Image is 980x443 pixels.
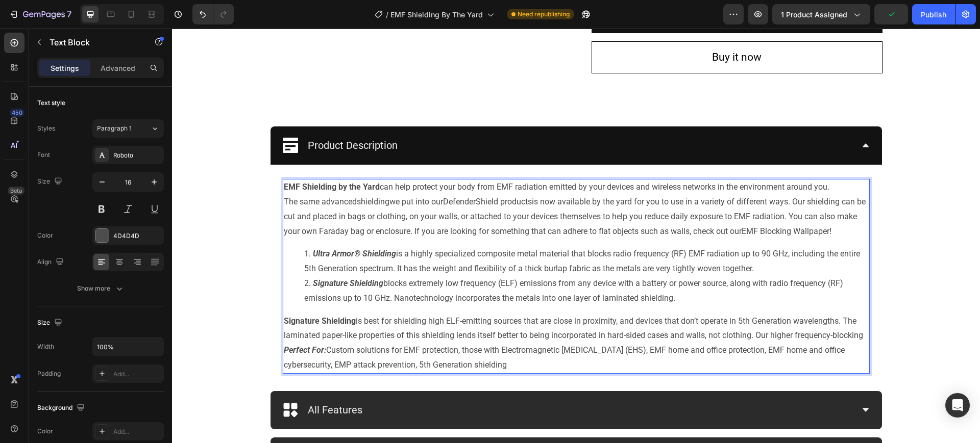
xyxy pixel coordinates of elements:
button: Show more [37,279,164,298]
p: Custom solutions for EMF protection, those with Electromagnetic [MEDICAL_DATA] (EHS), EMF home an... [112,315,697,344]
span: / [386,9,388,20]
div: Color [37,427,53,436]
div: Text style [37,98,65,108]
div: Show more [77,283,125,294]
div: Size [37,175,64,189]
p: Text Block [50,36,136,48]
p: Advanced [101,63,135,73]
span: Need republishing [518,10,570,19]
div: Color [37,231,53,240]
div: Undo/Redo [192,4,234,24]
button: 1 product assigned [772,4,870,24]
a: EMF Blocking Wallpaper [570,198,657,207]
p: Settings [51,63,79,73]
div: Open Intercom Messenger [945,393,970,418]
div: Size [37,316,64,330]
div: Align [37,255,66,269]
iframe: Design area [172,29,980,443]
div: Add... [113,370,161,379]
a: shielding [185,168,217,178]
p: 7 [67,8,71,20]
div: 450 [10,109,24,117]
input: Auto [93,337,163,356]
a: DefenderShield products [271,168,360,178]
span: 1 product assigned [781,9,847,20]
div: Styles [37,124,55,133]
p: is best for shielding high ELF-emitting sources that are close in proximity, and devices that don... [112,285,697,315]
p: All Features [136,372,190,390]
div: Font [37,150,50,160]
button: 7 [4,4,76,24]
span: EMF Shielding By The Yard [390,9,483,20]
div: Add... [113,427,161,436]
li: blocks extremely low frequency (ELF) emissions from any device with a battery or power source, al... [132,248,697,277]
strong: Perfect For: [112,317,154,326]
div: Publish [921,9,946,20]
div: 4D4D4D [113,231,161,241]
div: Beta [8,187,24,195]
span: Paragraph 1 [97,124,132,133]
div: Background [37,401,87,415]
button: Publish [912,4,955,24]
strong: Signature Shielding [112,288,184,297]
li: is a highly specialized composite metal material that blocks radio frequency (RF) EMF radiation u... [132,218,697,248]
strong: Ultra Armor® Shielding [141,220,224,230]
div: Padding [37,369,61,378]
div: Width [37,342,54,351]
strong: Signature Shielding [141,250,211,259]
div: Roboto [113,151,161,160]
button: Paragraph 1 [92,119,164,138]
